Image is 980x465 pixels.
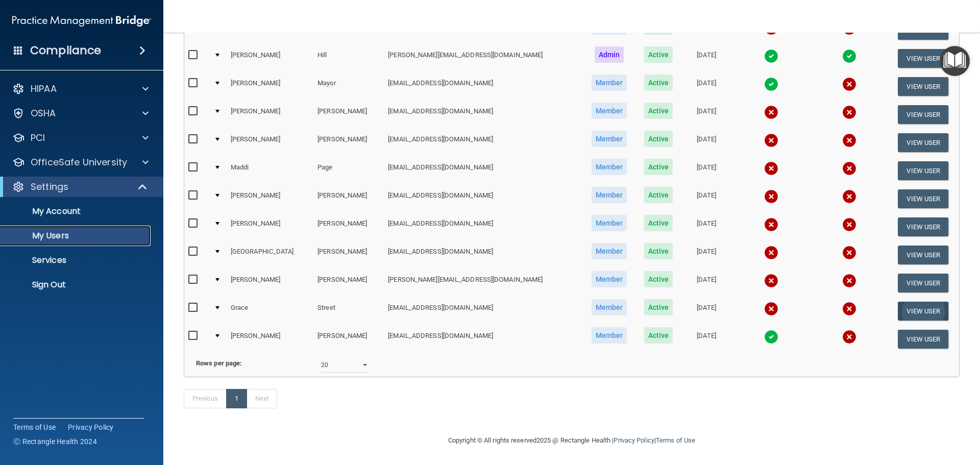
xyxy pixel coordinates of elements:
[644,187,673,203] span: Active
[31,156,127,168] p: OfficeSafe University
[592,103,627,119] span: Member
[12,83,149,95] a: HIPAA
[313,269,384,297] td: [PERSON_NAME]
[227,297,313,325] td: Grace
[384,325,582,353] td: [EMAIL_ADDRESS][DOMAIN_NAME]
[227,101,313,129] td: [PERSON_NAME]
[30,43,101,58] h4: Compliance
[12,132,149,144] a: PCI
[644,327,673,344] span: Active
[7,231,146,241] p: My Users
[898,133,948,152] button: View User
[898,274,948,292] button: View User
[227,129,313,157] td: [PERSON_NAME]
[842,302,856,316] img: cross.ca9f0e7f.svg
[384,101,582,129] td: [EMAIL_ADDRESS][DOMAIN_NAME]
[31,83,57,95] p: HIPAA
[7,255,146,265] p: Services
[764,330,778,344] img: tick.e7d51cea.svg
[681,157,732,185] td: [DATE]
[898,105,948,124] button: View User
[313,157,384,185] td: Page
[898,330,948,349] button: View User
[313,129,384,157] td: [PERSON_NAME]
[898,161,948,180] button: View User
[764,77,778,91] img: tick.e7d51cea.svg
[764,49,778,63] img: tick.e7d51cea.svg
[644,299,673,315] span: Active
[842,105,856,119] img: cross.ca9f0e7f.svg
[681,297,732,325] td: [DATE]
[898,217,948,236] button: View User
[644,46,673,63] span: Active
[247,389,277,408] a: Next
[898,302,948,321] button: View User
[384,129,582,157] td: [EMAIL_ADDRESS][DOMAIN_NAME]
[842,246,856,260] img: cross.ca9f0e7f.svg
[681,72,732,101] td: [DATE]
[227,157,313,185] td: Maddi
[764,217,778,232] img: cross.ca9f0e7f.svg
[898,49,948,68] button: View User
[384,44,582,72] td: [PERSON_NAME][EMAIL_ADDRESS][DOMAIN_NAME]
[592,75,627,91] span: Member
[12,107,149,119] a: OSHA
[898,246,948,264] button: View User
[384,213,582,241] td: [EMAIL_ADDRESS][DOMAIN_NAME]
[13,422,56,432] a: Terms of Use
[313,213,384,241] td: [PERSON_NAME]
[842,161,856,176] img: cross.ca9f0e7f.svg
[681,241,732,269] td: [DATE]
[842,189,856,204] img: cross.ca9f0e7f.svg
[644,131,673,147] span: Active
[31,107,56,119] p: OSHA
[31,181,68,193] p: Settings
[614,436,654,444] a: Privacy Policy
[681,213,732,241] td: [DATE]
[681,101,732,129] td: [DATE]
[13,436,97,447] span: Ⓒ Rectangle Health 2024
[68,422,114,432] a: Privacy Policy
[898,77,948,96] button: View User
[681,325,732,353] td: [DATE]
[384,241,582,269] td: [EMAIL_ADDRESS][DOMAIN_NAME]
[184,389,227,408] a: Previous
[842,274,856,288] img: cross.ca9f0e7f.svg
[681,129,732,157] td: [DATE]
[764,246,778,260] img: cross.ca9f0e7f.svg
[644,271,673,287] span: Active
[592,187,627,203] span: Member
[227,269,313,297] td: [PERSON_NAME]
[384,297,582,325] td: [EMAIL_ADDRESS][DOMAIN_NAME]
[31,132,45,144] p: PCI
[940,46,970,76] button: Open Resource Center
[644,243,673,259] span: Active
[385,424,758,457] div: Copyright © All rights reserved 2025 @ Rectangle Health | |
[227,44,313,72] td: [PERSON_NAME]
[12,181,148,193] a: Settings
[644,159,673,175] span: Active
[842,133,856,148] img: cross.ca9f0e7f.svg
[384,269,582,297] td: [PERSON_NAME][EMAIL_ADDRESS][DOMAIN_NAME]
[227,241,313,269] td: [GEOGRAPHIC_DATA]
[227,185,313,213] td: [PERSON_NAME]
[592,215,627,231] span: Member
[384,185,582,213] td: [EMAIL_ADDRESS][DOMAIN_NAME]
[681,269,732,297] td: [DATE]
[226,389,247,408] a: 1
[592,159,627,175] span: Member
[592,131,627,147] span: Member
[313,185,384,213] td: [PERSON_NAME]
[656,436,695,444] a: Terms of Use
[803,393,968,433] iframe: Drift Widget Chat Controller
[898,189,948,208] button: View User
[842,77,856,91] img: cross.ca9f0e7f.svg
[764,133,778,148] img: cross.ca9f0e7f.svg
[764,274,778,288] img: cross.ca9f0e7f.svg
[592,299,627,315] span: Member
[313,44,384,72] td: Hill
[227,72,313,101] td: [PERSON_NAME]
[313,325,384,353] td: [PERSON_NAME]
[842,330,856,344] img: cross.ca9f0e7f.svg
[644,75,673,91] span: Active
